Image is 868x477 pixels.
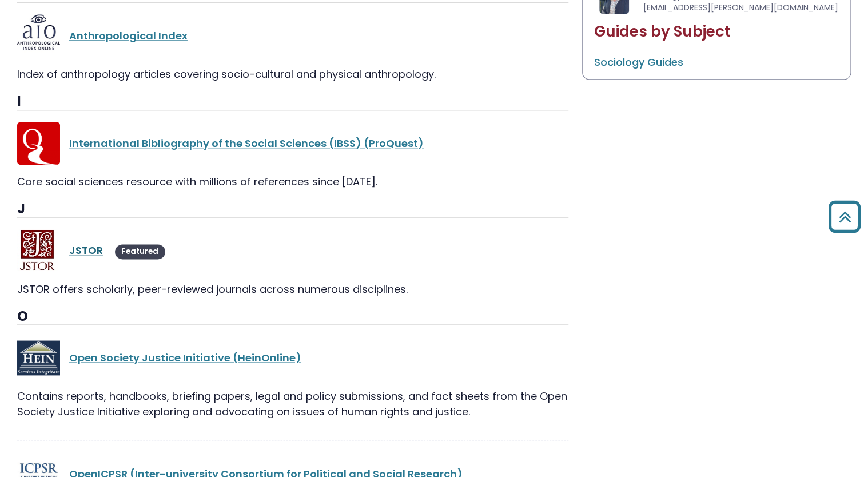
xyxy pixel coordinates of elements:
[69,136,424,150] a: International Bibliography of the Social Sciences (IBSS) (ProQuest)
[69,29,188,43] a: Anthropological Index
[17,93,568,110] h3: I
[643,2,838,13] span: [EMAIL_ADDRESS][PERSON_NAME][DOMAIN_NAME]
[824,206,865,227] a: Back to Top
[17,201,568,218] h3: J
[115,244,165,259] span: Featured
[17,174,568,189] div: Core social sciences resource with millions of references since [DATE].
[594,55,683,69] a: Sociology Guides
[17,308,568,325] h3: O
[17,281,568,297] div: JSTOR offers scholarly, peer-reviewed journals across numerous disciplines.
[594,23,839,41] h2: Guides by Subject
[69,351,301,365] a: Open Society Justice Initiative (HeinOnline)
[17,388,568,419] p: Contains reports, handbooks, briefing papers, legal and policy submissions, and fact sheets from ...
[17,66,568,82] div: Index of anthropology articles covering socio-cultural and physical anthropology.
[69,243,103,257] a: JSTOR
